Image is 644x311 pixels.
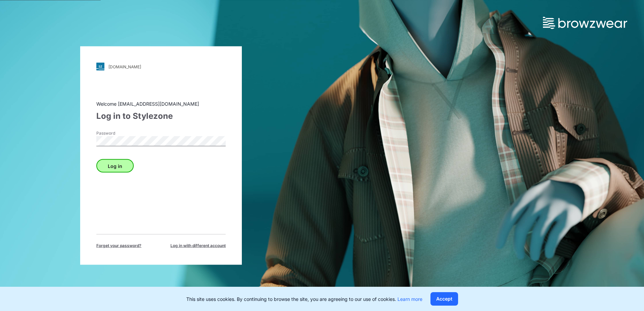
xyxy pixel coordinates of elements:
[543,17,627,29] img: browzwear-logo.73288ffb.svg
[96,130,143,136] label: Password
[96,159,134,173] button: Log in
[96,100,226,107] div: Welcome [EMAIL_ADDRESS][DOMAIN_NAME]
[186,296,422,303] p: This site uses cookies. By continuing to browse the site, you are agreeing to our use of cookies.
[96,110,226,122] div: Log in to Stylezone
[96,63,104,71] img: svg+xml;base64,PHN2ZyB3aWR0aD0iMjgiIGhlaWdodD0iMjgiIHZpZXdCb3g9IjAgMCAyOCAyOCIgZmlsbD0ibm9uZSIgeG...
[170,243,226,249] span: Log in with different account
[430,292,458,306] button: Accept
[108,64,141,69] div: [DOMAIN_NAME]
[96,63,226,71] a: [DOMAIN_NAME]
[397,296,422,302] a: Learn more
[96,243,141,249] span: Forget your password?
